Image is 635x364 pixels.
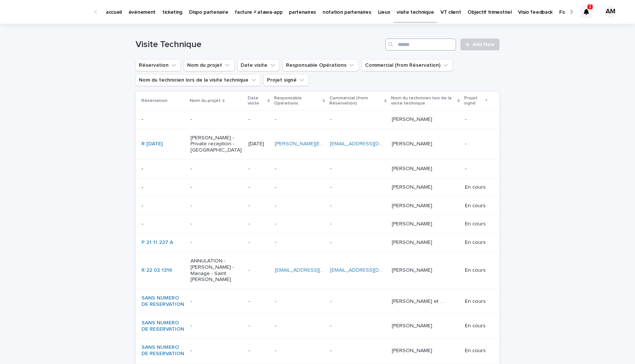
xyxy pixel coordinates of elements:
p: - [141,203,185,209]
a: R [DATE] [141,141,163,147]
p: - [275,321,278,329]
p: - [248,348,269,354]
p: Commercial (from Réservation) [329,94,382,108]
a: SANS NUMERO DE RESERVATION [141,344,185,357]
p: En cours [465,184,488,191]
p: Date visite [248,94,266,108]
p: En cours [465,348,488,354]
div: AM [605,6,616,18]
p: - [190,348,242,354]
p: - [141,221,185,227]
p: [PERSON_NAME] [392,238,434,246]
tr: R 22 02 1316 ANNULATION - [PERSON_NAME] - Mariage - Saint [PERSON_NAME]-[EMAIL_ADDRESS][DOMAIN_NA... [136,252,499,289]
p: - [141,184,185,191]
p: En cours [465,203,488,209]
p: - [248,267,269,274]
div: 1 [580,6,592,18]
button: Nom du projet [184,59,234,71]
a: SANS NUMERO DE RESERVATION [141,295,185,308]
button: Nom du technicien lors de la visite technique [136,74,261,86]
p: ⁠[PERSON_NAME] - Private reception - [GEOGRAPHIC_DATA] [190,135,242,153]
p: Nom du projet [190,97,221,105]
p: [PERSON_NAME] [392,346,434,354]
a: Add New [460,39,499,50]
p: [PERSON_NAME] [392,266,434,274]
p: ANNULATION - [PERSON_NAME] - Mariage - Saint [PERSON_NAME] [190,258,242,283]
p: - [190,203,242,209]
input: Search [385,39,456,50]
a: [EMAIL_ADDRESS][DOMAIN_NAME] [330,268,414,273]
button: Commercial (from Réservation) [362,59,453,71]
p: - [190,323,242,329]
p: - [275,346,278,354]
p: [PERSON_NAME] [392,219,434,227]
p: - [275,297,278,305]
p: - [330,164,333,172]
tr: ----- -- [PERSON_NAME][PERSON_NAME] En cours [136,178,499,196]
p: - [248,221,269,227]
button: Date visite [237,59,280,71]
tr: SANS NUMERO DE RESERVATION ---- -- [PERSON_NAME] et Aymeric de Guerre[PERSON_NAME] et Aymeric de ... [136,289,499,314]
img: Ls34BcGeRexTGTNfXpUC [15,4,87,19]
p: - [330,238,333,246]
p: En cours [465,221,488,227]
p: Projet signé [464,94,483,108]
p: - [330,201,333,209]
p: - [248,323,269,329]
a: SANS NUMERO DE RESERVATION [141,320,185,332]
h1: Visite Technique [136,39,382,50]
p: - [330,297,333,305]
button: Responsable Opérations [283,59,359,71]
p: - [190,184,242,191]
a: [EMAIL_ADDRESS][DOMAIN_NAME] [275,268,359,273]
p: - [275,201,278,209]
tr: ----- -- [PERSON_NAME][PERSON_NAME] - [136,159,499,178]
p: - [190,298,242,305]
p: Nom du technicien lors de la visite technique [391,94,456,108]
tr: ----- -- [PERSON_NAME][PERSON_NAME] En cours [136,196,499,215]
p: - [190,221,242,227]
button: Projet signé [264,74,309,86]
p: [PERSON_NAME] [392,115,434,123]
a: P 21 11 237 A [141,239,173,246]
p: 1 [589,4,592,9]
p: Fanny Dornier et Aymeric de Guerre [392,297,446,305]
p: - [275,115,278,123]
p: - [465,166,488,172]
p: En cours [465,239,488,246]
p: Responsable Opérations [274,94,321,108]
p: - [465,116,488,123]
p: En cours [465,267,488,274]
a: [PERSON_NAME][EMAIL_ADDRESS][PERSON_NAME][DOMAIN_NAME] [275,141,440,146]
button: Réservation [136,59,181,71]
tr: SANS NUMERO DE RESERVATION ---- -- [PERSON_NAME][PERSON_NAME] En cours [136,314,499,338]
p: - [141,166,185,172]
p: - [248,184,269,191]
p: - [248,298,269,305]
p: [PERSON_NAME] [392,183,434,191]
p: En cours [465,323,488,329]
p: En cours [465,298,488,305]
p: - [248,203,269,209]
p: [PERSON_NAME] [392,139,434,147]
tr: ----- -- [PERSON_NAME][PERSON_NAME] En cours [136,215,499,234]
p: - [275,238,278,246]
tr: P 21 11 237 A ---- -- [PERSON_NAME][PERSON_NAME] En cours [136,234,499,252]
p: - [190,116,242,123]
p: - [275,183,278,191]
p: - [190,166,242,172]
p: - [330,321,333,329]
span: Add New [473,42,495,47]
a: R 22 02 1316 [141,267,172,274]
p: - [330,346,333,354]
p: [PERSON_NAME] [392,164,434,172]
p: - [248,239,269,246]
tr: SANS NUMERO DE RESERVATION ---- -- [PERSON_NAME][PERSON_NAME] En cours [136,338,499,363]
p: Réservation [141,97,167,105]
p: - [465,141,488,147]
p: - [190,239,242,246]
p: - [275,219,278,227]
p: [PERSON_NAME] [392,201,434,209]
p: - [248,166,269,172]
